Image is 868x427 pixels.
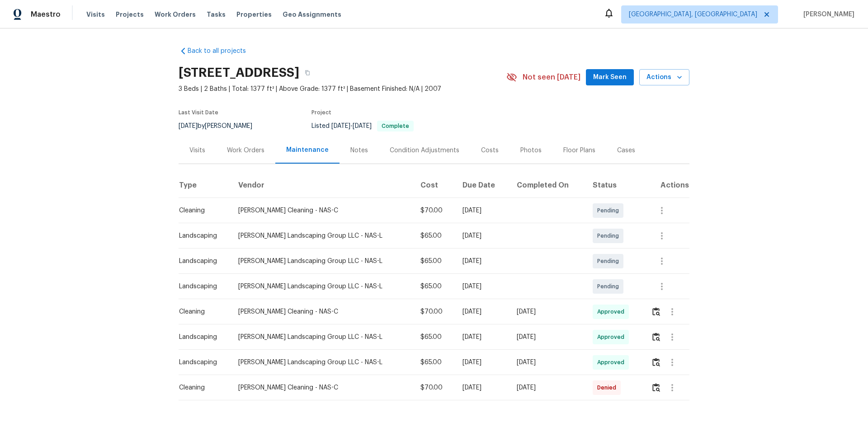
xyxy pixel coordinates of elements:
[593,72,627,83] span: Mark Seen
[311,110,331,115] span: Project
[420,257,448,266] div: $65.00
[597,257,623,266] span: Pending
[179,358,224,367] div: Landscaping
[651,377,661,399] button: Review Icon
[517,358,579,367] div: [DATE]
[517,307,579,316] div: [DATE]
[462,206,502,215] div: [DATE]
[238,206,406,215] div: [PERSON_NAME] Cleaning - NAS-C
[236,10,272,19] span: Properties
[462,282,502,291] div: [DATE]
[179,307,224,316] div: Cleaning
[179,47,265,56] a: Back to all projects
[462,257,502,266] div: [DATE]
[238,257,406,266] div: [PERSON_NAME] Landscaping Group LLC - NAS-L
[238,358,406,367] div: [PERSON_NAME] Landscaping Group LLC - NAS-L
[651,326,661,348] button: Review Icon
[509,173,586,198] th: Completed On
[420,206,448,215] div: $70.00
[586,69,634,86] button: Mark Seen
[420,383,448,392] div: $70.00
[597,358,628,367] span: Approved
[231,173,413,198] th: Vendor
[238,282,406,291] div: [PERSON_NAME] Landscaping Group LLC - NAS-L
[462,231,502,240] div: [DATE]
[597,383,620,392] span: Denied
[597,282,623,291] span: Pending
[413,173,455,198] th: Cost
[652,383,660,392] img: Review Icon
[283,10,341,19] span: Geo Assignments
[517,383,579,392] div: [DATE]
[238,307,406,316] div: [PERSON_NAME] Cleaning - NAS-C
[481,146,499,155] div: Costs
[227,146,264,155] div: Work Orders
[179,68,299,77] h2: [STREET_ADDRESS]
[179,121,263,131] div: by [PERSON_NAME]
[390,146,459,155] div: Condition Adjustments
[179,110,218,115] span: Last Visit Date
[179,333,224,342] div: Landscaping
[462,383,502,392] div: [DATE]
[420,358,448,367] div: $65.00
[179,206,224,215] div: Cleaning
[800,10,854,19] span: [PERSON_NAME]
[179,123,198,129] span: [DATE]
[597,307,628,316] span: Approved
[597,333,628,342] span: Approved
[179,84,506,94] span: 3 Beds | 2 Baths | Total: 1377 ft² | Above Grade: 1377 ft² | Basement Finished: N/A | 2007
[597,206,623,215] span: Pending
[462,358,502,367] div: [DATE]
[639,69,689,86] button: Actions
[286,145,329,155] div: Maintenance
[353,123,372,129] span: [DATE]
[455,173,509,198] th: Due Date
[651,352,661,373] button: Review Icon
[652,333,660,341] img: Review Icon
[86,10,105,19] span: Visits
[644,173,689,198] th: Actions
[331,123,372,129] span: -
[462,333,502,342] div: [DATE]
[179,231,224,240] div: Landscaping
[652,307,660,316] img: Review Icon
[189,146,205,155] div: Visits
[585,173,644,198] th: Status
[299,65,316,81] button: Copy Address
[563,146,595,155] div: Floor Plans
[646,72,682,83] span: Actions
[420,333,448,342] div: $65.00
[597,231,623,240] span: Pending
[378,123,413,129] span: Complete
[155,10,196,19] span: Work Orders
[517,333,579,342] div: [DATE]
[31,10,61,19] span: Maestro
[238,231,406,240] div: [PERSON_NAME] Landscaping Group LLC - NAS-L
[311,123,414,129] span: Listed
[238,383,406,392] div: [PERSON_NAME] Cleaning - NAS-C
[179,383,224,392] div: Cleaning
[420,282,448,291] div: $65.00
[207,11,226,18] span: Tasks
[520,146,542,155] div: Photos
[331,123,350,129] span: [DATE]
[420,307,448,316] div: $70.00
[179,173,231,198] th: Type
[179,257,224,266] div: Landscaping
[179,282,224,291] div: Landscaping
[617,146,635,155] div: Cases
[350,146,368,155] div: Notes
[652,358,660,366] img: Review Icon
[462,307,502,316] div: [DATE]
[116,10,144,19] span: Projects
[238,333,406,342] div: [PERSON_NAME] Landscaping Group LLC - NAS-L
[523,73,580,82] span: Not seen [DATE]
[651,301,661,323] button: Review Icon
[629,10,757,19] span: [GEOGRAPHIC_DATA], [GEOGRAPHIC_DATA]
[420,231,448,240] div: $65.00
